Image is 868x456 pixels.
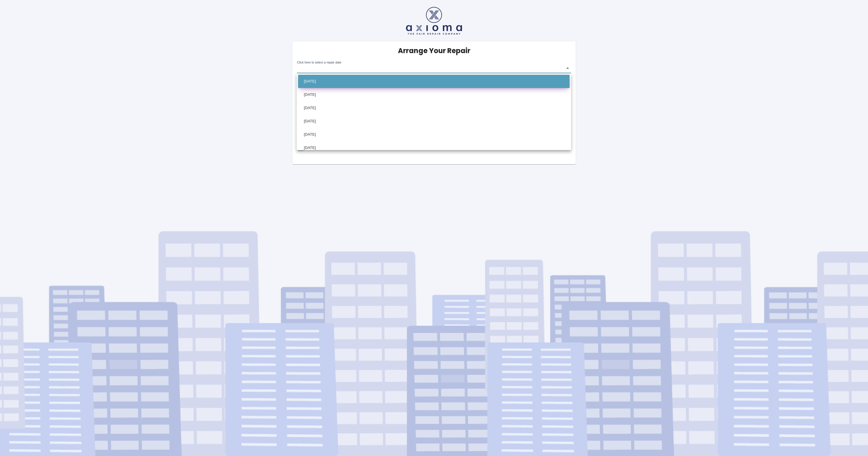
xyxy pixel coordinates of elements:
li: [DATE] [298,115,570,128]
li: [DATE] [298,88,570,101]
li: [DATE] [298,101,570,115]
li: [DATE] [298,141,570,154]
li: [DATE] [298,75,570,88]
li: [DATE] [298,128,570,141]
